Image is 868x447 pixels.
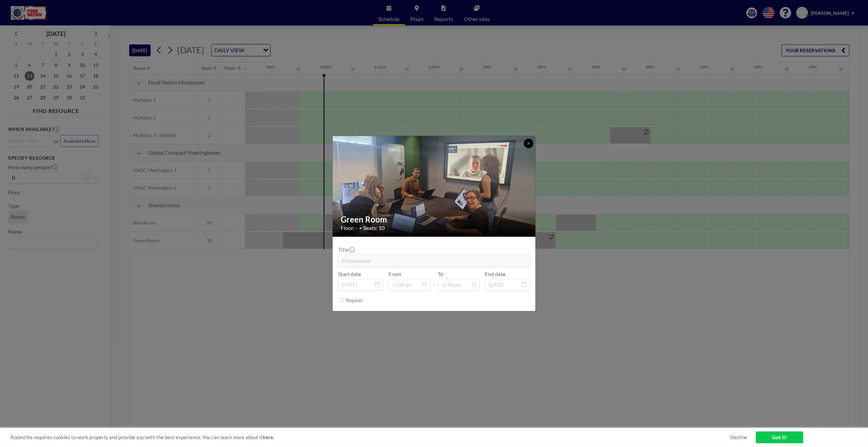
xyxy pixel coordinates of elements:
[485,271,506,277] label: End date
[346,297,362,304] label: Repeat
[341,225,358,231] span: Floor: -
[338,246,354,253] label: Title
[359,226,362,231] span: •
[338,271,361,277] label: Start date
[433,273,435,288] span: -
[263,434,274,440] a: here.
[756,431,803,443] a: Got it!
[363,225,384,231] span: Seats: 10
[389,271,401,277] label: From
[11,434,730,441] span: Roomzilla requires cookies to work properly and provide you with the best experience. You can lea...
[333,110,536,263] img: 537.jpeg
[438,271,443,277] label: To
[730,434,747,441] a: Decline
[341,214,528,225] h2: Green Room
[338,255,530,266] input: (No title)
